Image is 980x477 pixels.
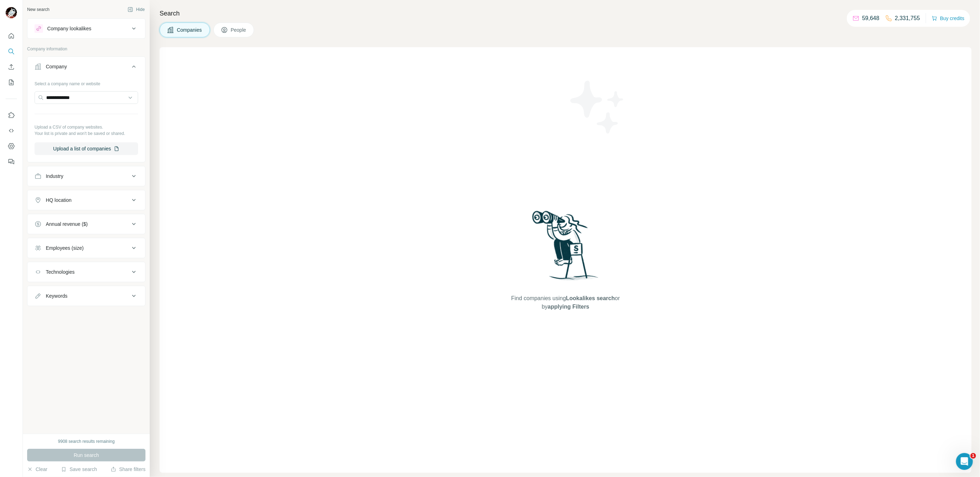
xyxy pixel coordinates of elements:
[160,8,972,18] h4: Search
[46,268,75,275] div: Technologies
[35,142,138,155] button: Upload a list of companies
[111,466,145,473] button: Share filters
[27,240,145,256] button: Employees (size)
[6,30,17,42] button: Quick start
[123,4,150,15] button: Hide
[27,46,145,52] p: Company information
[862,14,880,23] p: 59,648
[27,264,145,280] button: Technologies
[566,75,629,139] img: Surfe Illustration - Stars
[566,295,615,301] span: Lookalikes search
[46,292,67,299] div: Keywords
[61,466,97,473] button: Save search
[27,192,145,209] button: HQ location
[956,453,973,470] iframe: Intercom live chat
[27,216,145,233] button: Annual revenue ($)
[6,155,17,168] button: Feedback
[6,109,17,122] button: Use Surfe on LinkedIn
[46,197,72,204] div: HQ location
[509,294,622,311] span: Find companies using or by
[548,304,589,310] span: applying Filters
[895,14,920,23] p: 2,331,755
[6,140,17,153] button: Dashboard
[6,124,17,137] button: Use Surfe API
[35,78,138,87] div: Select a company name or website
[231,26,247,33] span: People
[6,76,17,89] button: My lists
[27,58,145,78] button: Company
[6,61,17,73] button: Enrich CSV
[35,130,138,137] p: Your list is private and won't be saved or shared.
[932,13,965,23] button: Buy credits
[35,124,138,130] p: Upload a CSV of company websites.
[177,26,203,33] span: Companies
[529,209,602,287] img: Surfe Illustration - Woman searching with binoculars
[27,466,47,473] button: Clear
[6,45,17,58] button: Search
[27,20,145,37] button: Company lookalikes
[58,438,115,445] div: 9908 search results remaining
[47,25,91,32] div: Company lookalikes
[27,6,49,13] div: New search
[27,287,145,304] button: Keywords
[27,168,145,185] button: Industry
[46,221,88,228] div: Annual revenue ($)
[970,453,976,459] span: 1
[46,244,83,252] div: Employees (size)
[46,173,63,180] div: Industry
[6,7,17,18] img: Avatar
[46,63,67,70] div: Company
